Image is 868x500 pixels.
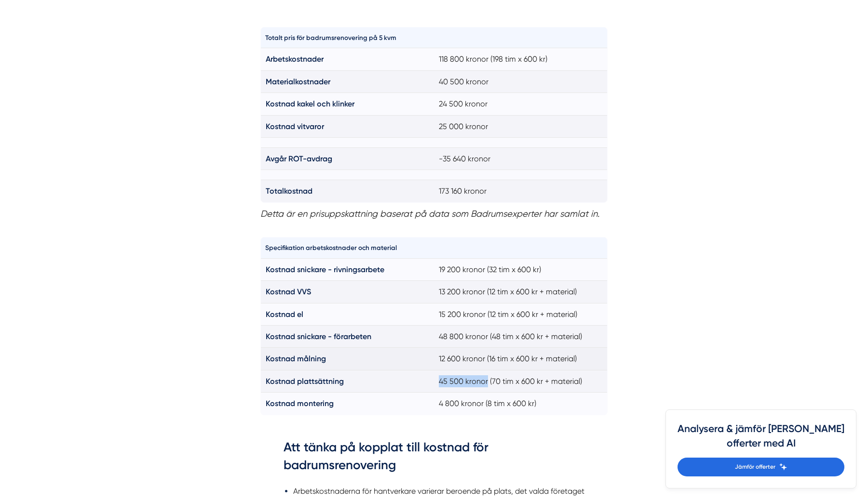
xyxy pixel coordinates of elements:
th: Specifikation arbetskostnader och material [261,237,434,258]
th: Totalt pris för badrumsrenovering på 5 kvm [261,27,434,48]
td: 24 500 kronor [434,93,608,115]
strong: Kostnad vitvaror [266,122,324,131]
strong: Avgår ROT-avdrag [266,154,332,163]
td: 40 500 kronor [434,70,608,92]
strong: Kostnad snickare - förarbeten [266,332,371,341]
td: -35 640 kronor [434,148,608,170]
td: 12 600 kronor (16 tim x 600 kr + material) [434,348,608,370]
strong: Kostnad plattsättning [266,377,344,386]
td: 25 000 kronor [434,115,608,137]
td: 173 160 kronor [434,180,608,202]
em: Detta är en prisuppskattning baserat på data som Badrumsexperter har samlat in. [260,209,599,219]
strong: Kostnad kakel och klinker [266,99,354,108]
td: 118 800 kronor (198 tim x 600 kr) [434,48,608,70]
h3: Att tänka på kopplat till kostnad för badrumsrenovering [284,439,584,478]
td: 15 200 kronor (12 tim x 600 kr + material) [434,303,608,325]
strong: Totalkostnad [266,186,312,196]
td: 13 200 kronor (12 tim x 600 kr + material) [434,281,608,303]
a: Jämför offerter [678,458,844,476]
td: 19 200 kronor (32 tim x 600 kr) [434,258,608,280]
strong: Arbetskostnader [266,54,324,64]
td: 48 800 kronor (48 tim x 600 kr + material) [434,326,608,348]
td: 45 500 kronor (70 tim x 600 kr + material) [434,370,608,392]
strong: Kostnad VVS [266,287,311,296]
strong: Materialkostnader [266,77,330,86]
td: 4 800 kronor (8 tim x 600 kr) [434,393,608,415]
h4: Analysera & jämför [PERSON_NAME] offerter med AI [678,421,844,458]
strong: Kostnad målning [266,354,326,363]
strong: Kostnad snickare - rivningsarbete [266,265,384,274]
strong: Kostnad el [266,310,303,319]
strong: Kostnad montering [266,399,334,408]
span: Jämför offerter [735,462,775,472]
